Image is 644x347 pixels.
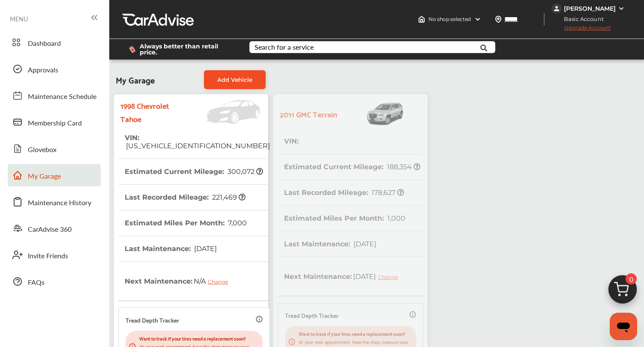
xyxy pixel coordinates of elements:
[8,191,101,213] a: Maintenance History
[564,5,616,12] div: [PERSON_NAME]
[28,251,68,262] span: Invite Friends
[139,334,259,342] p: Want to track if your tires need a replacement soon?
[8,31,101,54] a: Dashboard
[626,273,637,284] span: 0
[204,70,266,89] a: Add Vehicle
[8,84,101,107] a: Maintenance Schedule
[552,15,610,24] span: Basic Account
[208,278,232,285] div: Change
[211,193,246,201] span: 221,469
[120,99,179,125] strong: 1998 Chevrolet Tahoe
[125,159,263,184] th: Estimated Current Mileage :
[602,271,643,312] img: cart_icon.3d0951e8.svg
[28,38,61,49] span: Dashboard
[8,217,101,239] a: CarAdvise 360
[551,24,611,35] span: Upgrade Account
[116,70,155,89] span: My Garage
[226,168,263,176] span: 300,072
[125,185,246,210] th: Last Recorded Mileage :
[125,236,217,261] th: Last Maintenance :
[474,16,481,23] img: header-down-arrow.9dd2ce7d.svg
[125,210,247,236] th: Estimated Miles Per Month :
[8,270,101,293] a: FAQs
[28,91,96,102] span: Maintenance Schedule
[8,58,101,80] a: Approvals
[125,262,234,300] th: Next Maintenance :
[618,5,625,12] img: WGsFRI8htEPBVLJbROoPRyZpYNWhNONpIPPETTm6eUC0GeLEiAAAAAElFTkSuQmCC
[227,219,247,227] span: 7,000
[8,138,101,160] a: Glovebox
[129,46,135,53] img: dollor_label_vector.a70140d1.svg
[140,43,236,55] span: Always better than retail price.
[28,144,57,156] span: Glovebox
[179,100,264,124] img: Vehicle
[10,15,28,22] span: MENU
[126,315,179,325] p: Tread Depth Tracker
[125,125,270,159] th: VIN :
[418,16,425,23] img: header-home-logo.8d720a4f.svg
[255,44,314,51] div: Search for a service
[8,244,101,266] a: Invite Friends
[428,16,471,23] span: No shop selected
[193,245,217,253] span: [DATE]
[28,171,61,182] span: My Garage
[125,142,270,150] span: [US_VEHICLE_IDENTIFICATION_NUMBER]
[28,118,82,129] span: Membership Card
[28,277,45,288] span: FAQs
[8,164,101,186] a: My Garage
[610,313,637,340] iframe: Button to launch messaging window
[495,16,502,23] img: location_vector.a44bc228.svg
[217,76,252,83] span: Add Vehicle
[8,111,101,133] a: Membership Card
[544,13,545,26] img: header-divider.bc55588e.svg
[28,224,72,235] span: CarAdvise 360
[28,65,58,76] span: Approvals
[28,197,91,209] span: Maintenance History
[192,270,234,292] span: N/A
[551,3,562,14] img: jVpblrzwTbfkPYzPPzSLxeg0AAAAASUVORK5CYII=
